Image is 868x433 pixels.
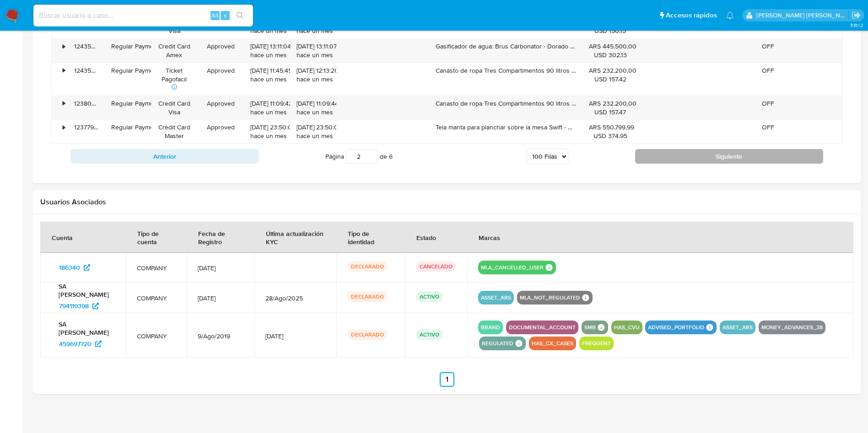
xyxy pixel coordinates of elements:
[33,10,253,21] input: Buscar usuario o caso...
[756,11,849,20] p: sandra.helbardt@mercadolibre.com
[666,11,717,20] span: Accesos rápidos
[224,11,226,20] span: s
[850,21,863,29] span: 3.161.2
[726,11,734,19] a: Notificaciones
[211,11,219,20] span: Alt
[40,198,853,207] h2: Usuarios Asociados
[231,9,249,22] button: search-icon
[852,11,861,20] a: Salir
